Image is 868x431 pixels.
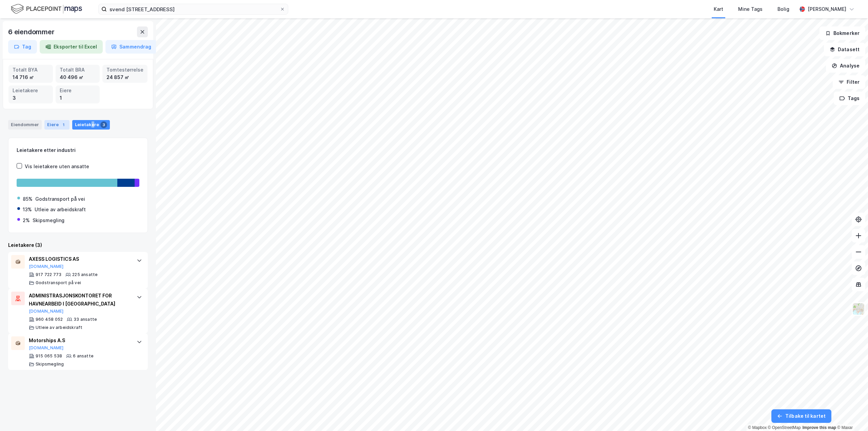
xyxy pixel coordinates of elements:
[748,425,767,430] a: Mapbox
[8,120,42,130] div: Eiendommer
[714,5,723,13] div: Kart
[105,40,157,54] button: Sammendrag
[8,241,148,249] div: Leietakere (3)
[29,264,64,269] button: [DOMAIN_NAME]
[40,40,103,54] button: Eksporter til Excel
[834,398,868,431] iframe: Chat Widget
[29,255,130,263] div: AXESS LOGISTICS AS
[106,74,143,81] div: 24 857 ㎡
[60,121,67,128] div: 1
[60,87,96,94] div: Eiere
[824,43,865,56] button: Datasett
[738,5,763,13] div: Mine Tags
[36,272,61,277] div: 917 722 773
[11,3,82,15] img: logo.f888ab2527a4732fd821a326f86c7f29.svg
[834,398,868,431] div: Kontrollprogram for chat
[35,205,86,214] div: Utleie av arbeidskraft
[60,74,96,81] div: 40 496 ㎡
[72,120,110,130] div: Leietakere
[35,195,85,203] div: Godstransport på vei
[852,302,865,315] img: Z
[23,195,33,203] div: 85%
[29,345,64,351] button: [DOMAIN_NAME]
[60,94,96,102] div: 1
[808,5,846,13] div: [PERSON_NAME]
[72,272,98,277] div: 225 ansatte
[13,74,49,81] div: 14 716 ㎡
[8,40,37,54] button: Tag
[36,361,64,367] div: Skipsmegling
[820,26,865,40] button: Bokmerker
[74,317,97,322] div: 33 ansatte
[33,216,64,224] div: Skipsmegling
[36,353,62,359] div: 915 065 538
[60,66,96,74] div: Totalt BRA
[73,353,94,359] div: 6 ansatte
[8,26,56,37] div: 6 eiendommer
[36,325,82,330] div: Utleie av arbeidskraft
[826,59,865,73] button: Analyse
[25,162,89,171] div: Vis leietakere uten ansatte
[23,216,30,224] div: 2%
[803,425,836,430] a: Improve this map
[44,120,70,130] div: Eiere
[768,425,801,430] a: OpenStreetMap
[36,317,63,322] div: 960 458 052
[29,336,130,345] div: Motorships A.S
[107,4,280,14] input: Søk på adresse, matrikkel, gårdeiere, leietakere eller personer
[36,280,81,286] div: Godstransport på vei
[29,292,130,308] div: ADMINISTRASJONSKONTORET FOR HAVNEARBEID I [GEOGRAPHIC_DATA]
[17,146,139,154] div: Leietakere etter industri
[777,5,789,13] div: Bolig
[13,94,49,102] div: 3
[834,92,865,105] button: Tags
[100,121,107,128] div: 3
[771,409,831,423] button: Tilbake til kartet
[29,309,64,314] button: [DOMAIN_NAME]
[106,66,143,74] div: Tomtestørrelse
[23,205,32,214] div: 13%
[13,87,49,94] div: Leietakere
[13,66,49,74] div: Totalt BYA
[833,75,865,89] button: Filter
